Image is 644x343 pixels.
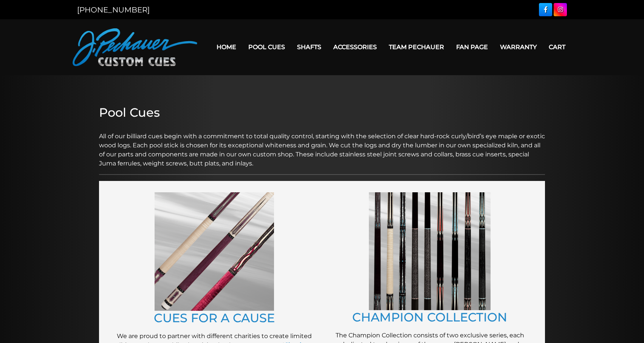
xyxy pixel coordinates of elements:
[211,37,242,57] a: Home
[99,123,545,168] p: All of our billiard cues begin with a commitment to total quality control, starting with the sele...
[291,37,327,57] a: Shafts
[154,311,275,325] a: CUES FOR A CAUSE
[242,37,291,57] a: Pool Cues
[352,310,507,324] a: CHAMPION COLLECTION
[327,37,383,57] a: Accessories
[383,37,450,57] a: Team Pechauer
[494,37,543,57] a: Warranty
[77,5,150,14] a: [PHONE_NUMBER]
[99,105,545,120] h2: Pool Cues
[73,28,197,66] img: Pechauer Custom Cues
[543,37,571,57] a: Cart
[450,37,494,57] a: Fan Page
